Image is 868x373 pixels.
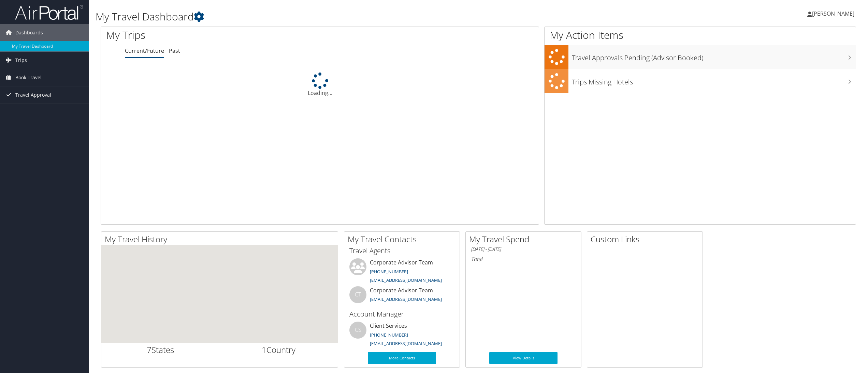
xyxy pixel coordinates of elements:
div: CS [349,322,366,339]
a: [EMAIL_ADDRESS][DOMAIN_NAME] [370,277,442,283]
span: Travel Approval [15,86,51,103]
a: [EMAIL_ADDRESS][DOMAIN_NAME] [370,340,442,346]
span: Dashboards [15,24,43,41]
a: Past [169,47,180,54]
h2: Country [225,344,333,356]
span: [PERSON_NAME] [812,10,854,17]
li: Corporate Advisor Team [346,258,458,286]
a: View Details [489,352,558,364]
h1: My Action Items [545,28,856,42]
span: Trips [15,52,27,69]
h3: Travel Agents [349,246,454,256]
h6: [DATE] - [DATE] [471,246,576,253]
div: Loading... [101,72,539,97]
a: [PHONE_NUMBER] [370,332,408,338]
li: Corporate Advisor Team [346,286,458,308]
a: Trips Missing Hotels [545,69,856,93]
a: More Contacts [368,352,436,364]
h1: My Travel Dashboard [96,10,606,24]
a: [PHONE_NUMBER] [370,269,408,275]
li: Client Services [346,322,458,350]
h2: My Travel Spend [469,233,581,245]
img: airportal-logo.png [15,4,83,20]
h2: My Travel Contacts [348,233,460,245]
div: CT [349,286,366,303]
span: 7 [147,344,151,355]
h3: Travel Approvals Pending (Advisor Booked) [572,50,856,63]
h1: My Trips [106,28,351,42]
span: Book Travel [15,69,42,86]
h2: My Travel History [105,233,338,245]
h6: Total [471,255,576,263]
a: [EMAIL_ADDRESS][DOMAIN_NAME] [370,296,442,302]
h3: Account Manager [349,309,454,319]
h2: Custom Links [591,233,703,245]
h2: States [106,344,215,356]
h3: Trips Missing Hotels [572,74,856,87]
a: Current/Future [125,47,164,54]
a: [PERSON_NAME] [807,3,861,24]
span: 1 [262,344,266,355]
a: Travel Approvals Pending (Advisor Booked) [545,45,856,69]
